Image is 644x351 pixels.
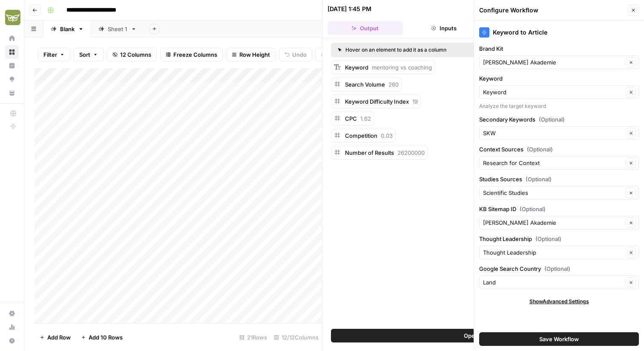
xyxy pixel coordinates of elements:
button: 12 Columns [107,48,157,61]
input: Land [483,278,623,287]
div: 12/12 Columns [270,331,322,344]
button: Add Row [34,331,76,344]
img: Evergreen Media Logo [5,10,20,25]
span: (Optional) [535,235,561,243]
button: Filter [38,48,70,61]
a: Home [5,32,19,45]
span: Save Workflow [539,335,579,343]
span: mentoring vs coaching [372,64,432,71]
button: Undo [279,48,312,61]
span: 260 [388,81,399,88]
label: Secondary Keywords [479,115,639,124]
button: Sort [74,48,103,61]
a: Your Data [5,86,19,100]
span: Competition [345,132,377,139]
span: Row Height [239,50,270,59]
div: Blank [60,25,75,33]
span: 19 [412,98,418,105]
a: Sheet 1 [91,20,144,38]
label: Studies Sources [479,175,639,183]
button: Row Height [226,48,276,61]
button: Help + Support [5,334,19,348]
input: Research for Context [483,159,623,167]
div: 21 Rows [236,331,270,344]
span: CPC [345,115,357,122]
input: Haufe Akademie [483,218,623,227]
label: Context Sources [479,145,639,154]
span: Keyword [345,64,368,71]
div: Hover on an element to add it as a column [338,46,501,54]
a: Insights [5,59,19,73]
span: 12 Columns [120,50,151,59]
label: Google Search Country [479,264,639,273]
span: 0.03 [381,132,393,139]
label: Keyword [479,74,639,83]
label: Brand Kit [479,44,639,53]
span: Add Row [47,333,71,342]
span: Filter [43,50,57,59]
label: Thought Leadership [479,235,639,243]
span: (Optional) [527,145,553,154]
button: Inputs [406,21,482,35]
button: Save Workflow [479,332,639,346]
span: Undo [292,50,307,59]
a: Settings [5,307,19,320]
span: Search Volume [345,81,385,88]
button: Workspace: Evergreen Media [5,7,19,28]
span: (Optional) [539,115,565,124]
a: Usage [5,320,19,334]
span: Number of Results [345,149,394,156]
span: Keyword Difficulty Index [345,98,409,105]
div: [DATE] 1:45 PM [328,5,371,13]
label: KB Sitemap ID [479,205,639,213]
button: Open In Studio [331,329,635,342]
div: Analyze the target keyword [479,102,639,110]
input: SKW [483,129,623,137]
span: Add 10 Rows [89,333,123,342]
span: Freeze Columns [173,50,217,59]
span: Show Advanced Settings [529,298,589,305]
button: Output [328,21,403,35]
a: Opportunities [5,73,19,86]
span: 26200000 [397,149,425,156]
input: Scientific Studies [483,189,623,197]
a: Blank [43,20,91,38]
span: 1.62 [360,115,371,122]
div: Keyword to Article [479,27,639,38]
span: (Optional) [520,205,546,213]
button: Add 10 Rows [76,331,128,344]
button: Freeze Columns [160,48,223,61]
a: Browse [5,45,19,59]
input: Keyword [483,88,623,96]
input: Thought Leadership [483,248,623,257]
span: Open In Studio [464,331,503,340]
span: Sort [79,50,90,59]
div: Sheet 1 [108,25,127,33]
span: (Optional) [526,175,552,183]
input: Haufe Akademie [483,58,623,67]
span: (Optional) [544,264,570,273]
